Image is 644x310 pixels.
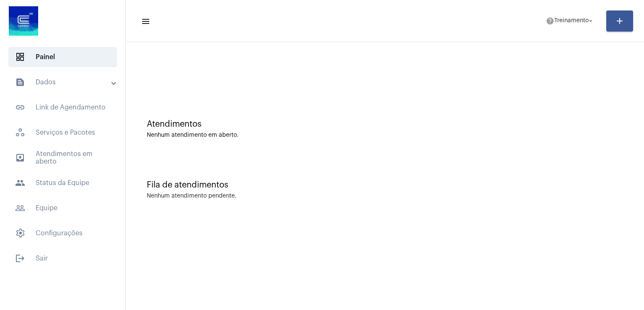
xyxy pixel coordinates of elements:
span: Status da Equipe [8,173,117,193]
mat-panel-title: Dados [15,77,112,87]
span: Painel [8,47,117,67]
mat-icon: help [546,17,554,25]
div: Nenhum atendimento pendente. [147,193,236,199]
mat-icon: sidenav icon [15,102,25,112]
span: Sair [8,248,117,268]
mat-icon: arrow_drop_down [587,17,595,25]
span: Link de Agendamento [8,97,117,117]
span: sidenav icon [15,128,25,138]
mat-icon: sidenav icon [15,77,25,87]
mat-icon: sidenav icon [141,16,149,26]
span: sidenav icon [15,228,25,238]
span: Atendimentos em aberto [8,148,117,168]
button: Treinamento [541,13,600,29]
span: Serviços e Pacotes [8,122,117,143]
mat-expansion-panel-header: sidenav iconDados [5,72,125,92]
span: Treinamento [554,18,589,24]
span: Equipe [8,198,117,218]
mat-icon: sidenav icon [15,153,25,163]
span: sidenav icon [15,52,25,62]
mat-icon: sidenav icon [15,253,25,263]
mat-icon: add [615,16,625,26]
div: Nenhum atendimento em aberto. [147,132,623,138]
mat-icon: sidenav icon [15,203,25,213]
div: Fila de atendimentos [147,180,623,190]
img: d4669ae0-8c07-2337-4f67-34b0df7f5ae4.jpeg [7,4,40,38]
mat-icon: sidenav icon [15,178,25,188]
div: Atendimentos [147,120,623,129]
span: Configurações [8,223,117,243]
